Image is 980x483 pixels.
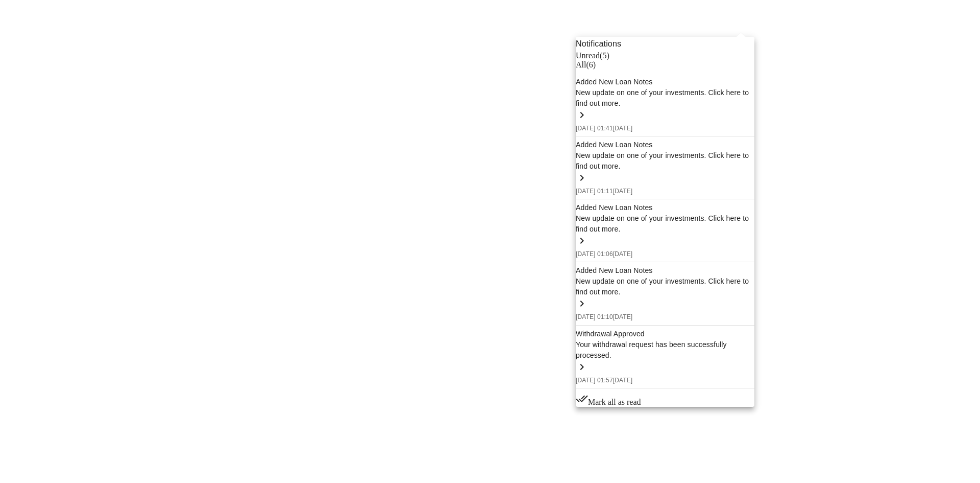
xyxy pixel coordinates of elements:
[576,213,754,235] div: New update on one of your investments. Click here to find out more.
[576,202,754,213] div: Added New Loan Notes
[576,313,613,320] span: [DATE] 01:10
[588,398,641,406] span: Mark all as read
[600,51,609,60] span: ( 5 )
[613,250,633,258] span: [DATE]
[576,339,754,361] div: Your withdrawal request has been successfully processed.
[576,77,754,87] div: Added New Loan Notes
[576,377,613,384] span: [DATE] 01:57
[576,150,754,172] div: New update on one of your investments. Click here to find out more.
[576,39,621,48] span: Notifications
[576,188,613,195] span: [DATE] 01:11
[576,51,600,60] span: Unread
[613,377,633,384] span: [DATE]
[576,276,754,297] div: New update on one of your investments. Click here to find out more.
[576,250,613,258] span: [DATE] 01:06
[576,125,613,132] span: [DATE] 01:41
[576,60,586,69] span: All
[613,125,633,132] span: [DATE]
[576,87,754,109] div: New update on one of your investments. Click here to find out more.
[586,60,596,69] span: ( 6 )
[576,140,754,150] div: Added New Loan Notes
[613,313,633,320] span: [DATE]
[576,265,754,276] div: Added New Loan Notes
[576,329,754,339] div: Withdrawal Approved
[613,188,633,195] span: [DATE]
